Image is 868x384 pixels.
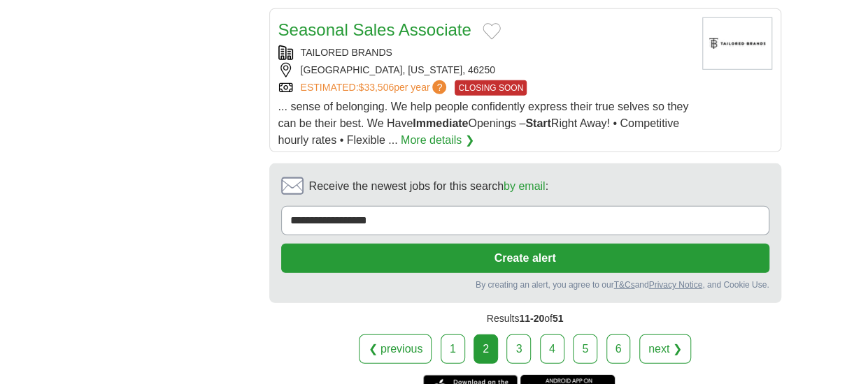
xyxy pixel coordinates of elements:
a: 4 [540,334,564,364]
a: T&Cs [613,280,634,290]
div: 2 [474,334,498,364]
div: [GEOGRAPHIC_DATA], [US_STATE], 46250 [278,63,691,77]
img: Tailored Brands logo [702,17,772,70]
span: ... sense of belonging. We help people confidently express their true selves so they can be their... [278,101,689,146]
a: 5 [573,334,597,364]
span: $33,506 [358,82,394,93]
div: Results of [269,303,781,334]
strong: Start [525,117,550,129]
a: TAILORED BRANDS [301,47,392,58]
a: 6 [606,334,631,364]
strong: Immediate [413,117,468,129]
a: Privacy Notice [648,280,702,290]
a: next ❯ [639,334,691,364]
span: 51 [553,313,564,324]
a: ❮ previous [359,334,432,364]
a: Seasonal Sales Associate [278,20,471,39]
span: ? [432,80,446,94]
a: 1 [441,334,465,364]
button: Add to favorite jobs [483,23,501,40]
span: 11-20 [519,313,544,324]
a: by email [504,180,546,192]
span: CLOSING SOON [455,80,527,96]
span: Receive the newest jobs for this search : [309,178,548,195]
div: By creating an alert, you agree to our and , and Cookie Use. [281,279,769,291]
a: More details ❯ [401,132,474,149]
button: Create alert [281,244,769,273]
a: 3 [506,334,531,364]
a: ESTIMATED:$33,506per year? [301,80,450,96]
